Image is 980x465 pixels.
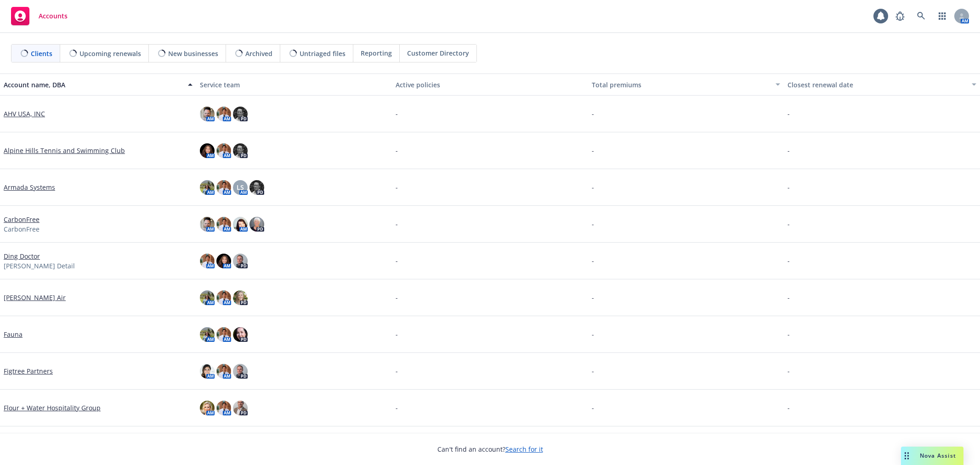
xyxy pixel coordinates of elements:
[237,182,244,192] span: LS
[920,452,956,459] span: Nova Assist
[4,109,45,119] a: AHV USA, INC
[233,254,248,268] img: photo
[396,80,584,90] div: Active policies
[4,215,40,224] a: CarbonFree
[592,403,594,413] span: -
[233,290,248,305] img: photo
[592,146,594,155] span: -
[216,107,231,121] img: photo
[200,180,215,195] img: photo
[216,290,231,305] img: photo
[787,256,790,266] span: -
[392,74,588,96] button: Active policies
[361,48,392,58] span: Reporting
[505,445,543,454] a: Search for it
[592,366,594,376] span: -
[787,146,790,155] span: -
[592,219,594,229] span: -
[933,7,952,25] a: Switch app
[249,180,264,195] img: photo
[216,217,231,232] img: photo
[216,401,231,415] img: photo
[4,80,182,90] div: Account name, DBA
[787,182,790,192] span: -
[216,143,231,158] img: photo
[79,49,141,58] span: Upcoming renewals
[216,364,231,379] img: photo
[200,327,215,342] img: photo
[784,74,980,96] button: Closest renewal date
[216,180,231,195] img: photo
[4,146,125,155] a: Alpine Hills Tennis and Swimming Club
[233,401,248,415] img: photo
[396,329,398,339] span: -
[249,217,264,232] img: photo
[233,217,248,232] img: photo
[787,366,790,376] span: -
[787,80,966,90] div: Closest renewal date
[200,217,215,232] img: photo
[4,261,75,271] span: [PERSON_NAME] Detail
[592,109,594,119] span: -
[592,80,770,90] div: Total premiums
[4,182,55,192] a: Armada Systems
[901,447,912,465] div: Drag to move
[588,74,784,96] button: Total premiums
[39,12,68,20] span: Accounts
[912,7,930,25] a: Search
[200,290,215,305] img: photo
[901,447,963,465] button: Nova Assist
[300,49,346,58] span: Untriaged files
[200,254,215,268] img: photo
[787,293,790,302] span: -
[7,3,71,29] a: Accounts
[216,327,231,342] img: photo
[4,224,40,234] span: CarbonFree
[396,146,398,155] span: -
[233,143,248,158] img: photo
[200,401,215,415] img: photo
[787,109,790,119] span: -
[200,80,389,90] div: Service team
[396,256,398,266] span: -
[196,74,392,96] button: Service team
[787,329,790,339] span: -
[407,48,469,58] span: Customer Directory
[216,254,231,268] img: photo
[200,364,215,379] img: photo
[396,109,398,119] span: -
[4,293,66,302] a: [PERSON_NAME] Air
[787,403,790,413] span: -
[4,251,40,261] a: Ding Doctor
[396,366,398,376] span: -
[233,327,248,342] img: photo
[437,444,543,454] span: Can't find an account?
[168,49,218,58] span: New businesses
[592,256,594,266] span: -
[787,219,790,229] span: -
[592,182,594,192] span: -
[200,143,215,158] img: photo
[396,182,398,192] span: -
[4,403,101,413] a: Flour + Water Hospitality Group
[4,366,53,376] a: Figtree Partners
[233,107,248,121] img: photo
[245,49,272,58] span: Archived
[200,107,215,121] img: photo
[592,329,594,339] span: -
[891,7,909,25] a: Report a Bug
[4,329,23,339] a: Fauna
[396,403,398,413] span: -
[396,219,398,229] span: -
[592,293,594,302] span: -
[31,49,52,58] span: Clients
[396,293,398,302] span: -
[233,364,248,379] img: photo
